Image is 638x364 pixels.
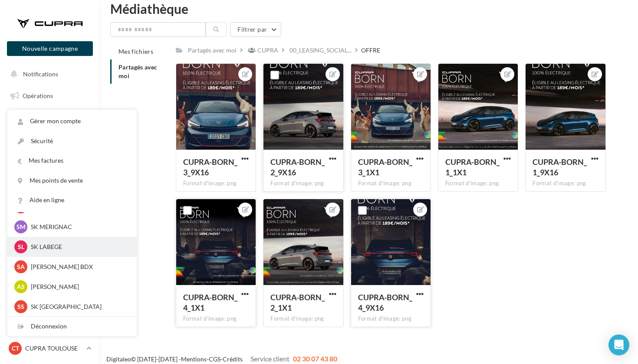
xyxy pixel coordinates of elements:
[5,65,91,83] button: Notifications
[181,355,207,363] a: Mentions
[31,302,126,311] p: SK [GEOGRAPHIC_DATA]
[358,315,424,323] div: Format d'image: png
[608,334,629,355] div: Open Intercom Messenger
[358,292,412,312] span: CUPRA-BORN_4_9X16
[183,157,237,177] span: CUPRA-BORN_3_9X16
[183,180,249,187] div: Format d'image: png
[270,180,336,187] div: Format d'image: png
[5,195,95,213] a: Médiathèque
[5,108,95,127] a: Boîte de réception1
[7,151,137,171] a: Mes factures
[17,302,24,311] span: SS
[7,190,137,210] a: Aide en ligne
[23,92,53,99] span: Opérations
[17,262,25,271] span: SA
[358,157,412,177] span: CUPRA-BORN_3_1X1
[5,174,95,192] a: Contacts
[270,315,336,323] div: Format d'image: png
[293,354,337,363] span: 02 30 07 43 80
[25,344,83,353] p: CUPRA TOULOUSE
[12,344,19,353] span: CT
[270,157,325,177] span: CUPRA-BORN_2_9X16
[23,70,58,78] span: Notifications
[289,46,352,55] span: 00_LEASING_SOCIAL...
[223,355,243,363] a: Crédits
[31,243,126,251] p: SK LABEGE
[7,41,93,56] button: Nouvelle campagne
[7,111,137,131] a: Gérer mon compte
[106,355,337,363] span: © [DATE]-[DATE] - - -
[5,217,95,235] a: Calendrier
[230,22,281,37] button: Filtrer par
[183,315,249,323] div: Format d'image: png
[7,131,137,151] a: Sécurité
[17,282,25,291] span: As
[118,63,158,79] span: Partagés avec moi
[188,46,237,55] div: Partagés avec moi
[533,180,598,187] div: Format d'image: png
[183,292,237,312] span: CUPRA-BORN_4_1X1
[7,340,93,357] a: CT CUPRA TOULOUSE
[16,223,26,231] span: SM
[209,355,220,363] a: CGS
[31,282,126,291] p: [PERSON_NAME]
[250,354,289,363] span: Service client
[7,171,137,190] a: Mes points de vente
[110,2,628,15] div: Médiathèque
[106,355,131,363] a: Digitaleo
[270,292,325,312] span: CUPRA-BORN_2_1X1
[5,87,95,105] a: Opérations
[18,243,24,251] span: SL
[445,157,500,177] span: CUPRA-BORN_1_1X1
[358,180,424,187] div: Format d'image: png
[445,180,511,187] div: Format d'image: png
[5,131,95,149] a: Visibilité en ligne
[118,48,153,55] span: Mes fichiers
[7,317,137,336] div: Déconnexion
[257,46,278,55] div: CUPRA
[31,223,126,231] p: SK MERIGNAC
[533,157,587,177] span: CUPRA-BORN_1_9X16
[5,152,95,171] a: Campagnes
[31,262,126,271] p: [PERSON_NAME] BDX
[5,267,95,293] a: Campagnes DataOnDemand
[361,46,380,55] div: OFFRE
[5,238,95,264] a: PLV et print personnalisable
